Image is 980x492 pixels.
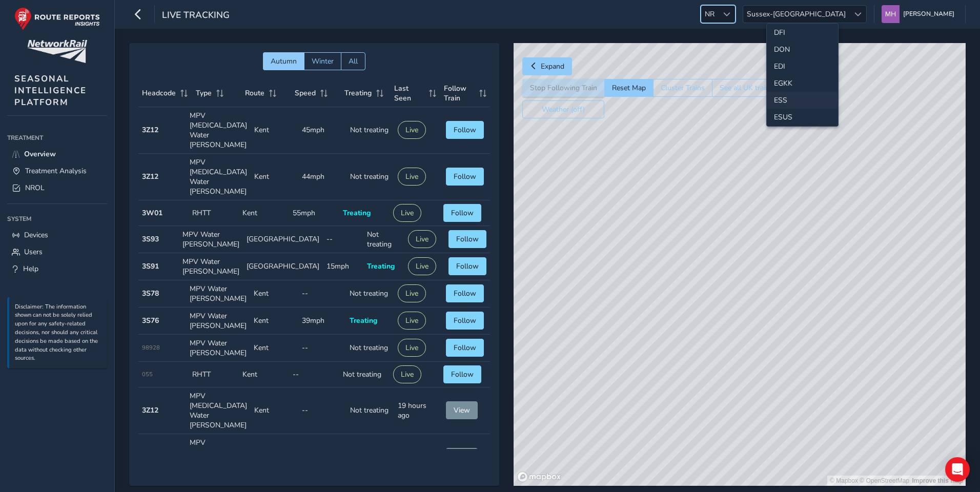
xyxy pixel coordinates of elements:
td: Kent [251,107,298,154]
td: Not treating [346,387,394,434]
td: RHTT [189,200,239,226]
a: Treatment Analysis [7,162,107,179]
td: Kent [250,307,298,335]
strong: 3Z12 [142,172,158,181]
button: Cluster Trains [653,79,712,97]
strong: 3S76 [142,316,159,325]
button: Autumn [263,52,304,70]
td: MPV Water [PERSON_NAME] [186,307,250,335]
td: MPV Water [PERSON_NAME] [186,280,250,307]
a: NROL [7,179,107,196]
span: Type [196,88,212,98]
span: SEASONAL INTELLIGENCE PLATFORM [14,73,87,108]
span: Follow [454,172,476,181]
button: See all UK trains [712,79,781,97]
a: Overview [7,146,107,162]
span: Expand [541,61,564,71]
td: Kent [251,434,298,481]
strong: 3Z12 [142,405,158,415]
td: Not treating [346,434,394,481]
button: Live [393,204,421,222]
a: Users [7,243,107,260]
td: 44mph [298,154,346,200]
button: Live [398,168,426,186]
button: Live [398,312,426,330]
td: 45mph [298,107,346,154]
a: Help [7,260,107,277]
td: MPV [MEDICAL_DATA] Water [PERSON_NAME] [186,154,251,200]
td: 19 hours ago [394,387,442,434]
span: NROL [25,183,45,193]
span: Autumn [271,56,297,66]
span: Sussex-[GEOGRAPHIC_DATA] [743,6,849,23]
span: Treating [343,208,371,218]
span: 98928 [142,344,160,352]
td: MPV Water [PERSON_NAME] [179,226,243,253]
span: Follow Train [444,84,476,103]
span: Headcode [142,88,176,98]
td: -- [289,362,339,387]
img: diamond-layout [882,5,900,23]
span: View [454,405,470,415]
td: Not treating [346,335,394,362]
td: Not treating [346,154,394,200]
td: -- [298,335,346,362]
span: Overview [24,149,56,159]
button: Follow [446,168,484,186]
span: Treating [350,316,377,325]
button: Follow [448,257,486,275]
span: Users [24,247,43,257]
strong: 3S91 [142,261,159,271]
span: Follow [454,289,476,298]
td: Not treating [339,362,390,387]
li: EDI [767,58,838,75]
button: Weather (off) [522,100,604,118]
li: FMC [767,126,838,142]
span: NR [701,6,718,23]
td: MPV [MEDICAL_DATA] Water [PERSON_NAME] [186,107,251,154]
span: Help [23,264,38,274]
span: 055 [142,371,153,378]
strong: 3S93 [142,234,159,244]
p: Disclaimer: The information shown can not be solely relied upon for any safety-related decisions,... [15,303,102,363]
li: EGKK [767,75,838,92]
td: 15mph [323,253,363,280]
td: -- [298,280,346,307]
div: Treatment [7,130,107,146]
td: MPV [MEDICAL_DATA] Water [PERSON_NAME] [186,434,251,481]
button: Follow [443,365,481,383]
td: Kent [250,335,298,362]
span: Follow [451,370,474,379]
span: Treatment Analysis [25,166,87,176]
span: Follow [454,125,476,135]
td: MPV [MEDICAL_DATA] Water [PERSON_NAME] [186,387,251,434]
span: Speed [295,88,316,98]
button: Follow [443,204,481,222]
td: -- [298,387,346,434]
img: rr logo [14,7,100,30]
td: [GEOGRAPHIC_DATA] [243,253,323,280]
td: 18 hours ago [394,434,442,481]
button: View [446,448,478,466]
span: Treating [367,261,395,271]
div: System [7,211,107,227]
td: 55mph [289,200,339,226]
span: Follow [456,261,479,271]
td: 39mph [298,307,346,335]
strong: 3W01 [142,208,162,218]
li: ESUS [767,109,838,126]
span: Follow [451,208,474,218]
td: MPV Water [PERSON_NAME] [186,335,250,362]
button: Live [398,121,426,139]
span: Winter [312,56,334,66]
td: MPV Water [PERSON_NAME] [179,253,243,280]
button: Live [398,339,426,357]
button: Follow [448,230,486,248]
td: [GEOGRAPHIC_DATA] [243,226,323,253]
button: [PERSON_NAME] [882,5,958,23]
td: Not treating [346,280,394,307]
button: Live [398,284,426,302]
span: [PERSON_NAME] [903,5,954,23]
td: Kent [239,362,289,387]
a: Devices [7,227,107,243]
